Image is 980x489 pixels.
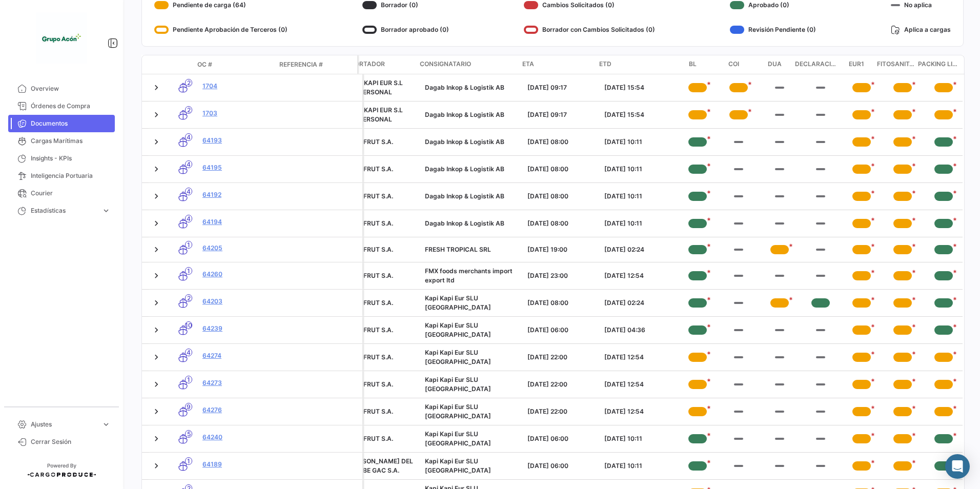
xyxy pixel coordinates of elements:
[527,110,596,119] div: [DATE] 09:17
[891,22,951,38] div: Aplica a cargas
[185,321,192,329] span: 10
[185,215,192,222] span: 4
[527,192,596,201] div: [DATE] 08:00
[202,136,276,145] a: 64193
[420,59,471,69] span: Consignatario
[425,165,504,173] span: Dagab Inkop & Logistik AB
[8,132,115,150] a: Cargas Marítimas
[795,55,836,74] datatable-header-cell: Declaraciones
[348,457,417,475] div: [PERSON_NAME] DEL CARIBE GAC S.A.
[425,430,491,447] span: Kapi Kapi Eur SLU Antwerp
[768,59,782,70] span: DUA
[202,351,276,360] a: 64274
[197,60,212,69] span: OC #
[425,138,504,146] span: Dagab Inkop & Logistik AB
[151,298,161,308] a: Expand/Collapse Row
[185,403,192,411] span: 9
[185,106,192,114] span: 2
[527,165,596,174] div: [DATE] 08:00
[425,294,491,311] span: Kapi Kapi Eur SLU España
[918,59,959,70] span: Packing List
[348,298,417,308] div: LIMOFRUT S.A.
[151,406,161,417] a: Expand/Collapse Row
[728,59,739,70] span: COI
[151,83,161,93] a: Expand/Collapse Row
[348,434,417,443] div: LIMOFRUT S.A.
[185,160,192,168] span: 4
[730,22,816,38] div: Revisión Pendiente (0)
[425,349,491,365] span: Kapi Kapi Eur SLU Antwerp
[202,217,276,227] a: 64194
[151,461,161,471] a: Expand/Collapse Row
[202,190,276,199] a: 64192
[348,353,417,362] div: LIMOFRUT S.A.
[185,267,192,275] span: 1
[101,420,111,429] span: expand_more
[527,325,596,335] div: [DATE] 06:00
[185,294,192,302] span: 2
[202,270,276,279] a: 64260
[599,59,611,69] span: ETD
[31,189,111,198] span: Courier
[8,167,115,185] a: Inteligencia Portuaria
[8,115,115,132] a: Documentos
[527,407,596,416] div: [DATE] 22:00
[754,55,795,74] datatable-header-cell: DUA
[151,352,161,362] a: Expand/Collapse Row
[202,163,276,172] a: 64195
[425,111,504,118] span: Dagab Inkop & Logistik AB
[193,56,275,73] datatable-header-cell: OC #
[202,460,276,469] a: 64189
[348,165,417,174] div: LIMOFRUT S.A.
[185,133,192,141] span: 4
[202,378,276,388] a: 64273
[604,407,673,416] div: [DATE] 12:54
[416,55,518,74] datatable-header-cell: Consignatario
[275,56,357,73] datatable-header-cell: Referencia #
[151,191,161,201] a: Expand/Collapse Row
[279,60,323,69] span: Referencia #
[151,434,161,444] a: Expand/Collapse Row
[339,55,416,74] datatable-header-cell: Exportador
[527,83,596,92] div: [DATE] 09:17
[522,59,534,69] span: ETA
[185,241,192,249] span: 1
[185,457,192,465] span: 1
[527,219,596,228] div: [DATE] 08:00
[31,136,111,146] span: Cargas Marítimas
[524,22,655,38] div: Borrador con Cambios Solicitados (0)
[348,137,417,147] div: LIMOFRUT S.A.
[348,106,417,124] div: KAPI KAPI EUR S.L UNIPERSONAL
[162,60,193,69] datatable-header-cell: Modo de Transporte
[918,55,959,74] datatable-header-cell: Packing List
[689,59,697,70] span: BL
[604,219,673,228] div: [DATE] 10:11
[202,109,276,118] a: 1703
[604,137,673,147] div: [DATE] 10:11
[849,59,864,70] span: EUR1
[202,324,276,333] a: 64239
[604,110,673,119] div: [DATE] 15:54
[185,79,192,87] span: 2
[604,380,673,389] div: [DATE] 12:54
[101,206,111,215] span: expand_more
[527,245,596,254] div: [DATE] 19:00
[202,243,276,253] a: 64205
[595,55,672,74] datatable-header-cell: ETD
[151,218,161,229] a: Expand/Collapse Row
[425,192,504,200] span: Dagab Inkop & Logistik AB
[348,192,417,201] div: LIMOFRUT S.A.
[425,219,504,227] span: Dagab Inkop & Logistik AB
[877,59,918,70] span: Fitosanitario
[151,137,161,147] a: Expand/Collapse Row
[348,380,417,389] div: LIMOFRUT S.A.
[527,353,596,362] div: [DATE] 22:00
[604,298,673,308] div: [DATE] 02:24
[151,110,161,120] a: Expand/Collapse Row
[31,84,111,93] span: Overview
[604,83,673,92] div: [DATE] 15:54
[527,271,596,280] div: [DATE] 23:00
[604,353,673,362] div: [DATE] 12:54
[425,267,513,284] span: FMX foods merchants import export ltd
[877,55,918,74] datatable-header-cell: Fitosanitario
